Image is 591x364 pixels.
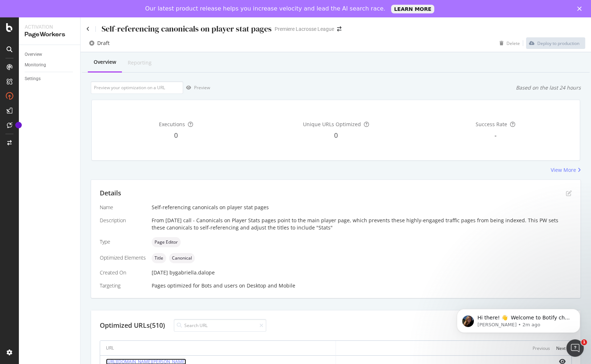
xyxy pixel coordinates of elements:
[566,190,572,196] div: pen-to-square
[556,345,566,351] div: Next
[537,40,579,46] div: Deploy to production
[533,345,550,351] div: Previous
[334,131,337,140] span: 0
[100,204,146,211] div: Name
[100,269,146,276] div: Created On
[25,75,75,83] a: Settings
[174,319,266,332] input: Search URL
[25,30,74,39] div: PageWorkers
[391,5,434,13] a: LEARN MORE
[275,25,334,33] div: Premiere Lacrosse League
[155,256,163,260] span: Title
[516,84,581,91] div: Based on the last 24 hours
[183,82,210,94] button: Preview
[577,7,584,11] div: Close
[25,51,42,58] div: Overview
[25,61,75,69] a: Monitoring
[581,339,587,345] span: 1
[303,121,361,128] span: Unique URLs Optimized
[194,84,210,91] div: Preview
[551,166,581,174] a: View More
[102,23,272,34] div: Self-referencing canonicals on player stat pages
[25,51,75,58] a: Overview
[337,26,341,32] div: arrow-right-arrow-left
[15,122,22,128] div: Tooltip anchor
[100,321,165,330] div: Optimized URLs (510)
[97,40,110,47] div: Draft
[94,58,116,66] div: Overview
[100,254,146,261] div: Optimized Elements
[25,75,41,83] div: Settings
[526,37,585,49] button: Deploy to production
[86,26,90,32] a: Click to go back
[25,61,46,69] div: Monitoring
[145,5,385,12] div: Our latest product release helps you increase velocity and lead the AI search race.
[169,253,195,263] div: neutral label
[247,282,295,289] div: Desktop and Mobile
[152,269,572,276] div: [DATE]
[152,204,572,211] div: Self-referencing canonicals on player stat pages
[100,217,146,224] div: Description
[497,37,520,49] button: Delete
[155,240,178,244] span: Page Editor
[25,23,74,30] div: Activation
[106,345,114,351] div: URL
[91,81,183,94] input: Preview your optimization on a URL
[100,282,146,289] div: Targeting
[556,344,566,352] button: Next
[100,189,121,198] div: Details
[152,253,166,263] div: neutral label
[494,131,497,140] span: -
[152,237,181,247] div: neutral label
[152,217,572,231] div: From [DATE] call - Canonicals on Player Stats pages point to the main player page, which prevents...
[476,121,507,128] span: Success Rate
[506,40,520,46] div: Delete
[152,282,572,289] div: Pages optimized for on
[551,166,576,174] div: View More
[566,339,584,357] iframe: Intercom live chat
[169,269,215,276] div: by gabriella.dalope
[128,59,152,66] div: Reporting
[446,294,591,344] iframe: Intercom notifications message
[172,256,192,260] span: Canonical
[201,282,238,289] div: Bots and users
[159,121,185,128] span: Executions
[533,344,550,352] button: Previous
[100,238,146,245] div: Type
[174,131,178,140] span: 0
